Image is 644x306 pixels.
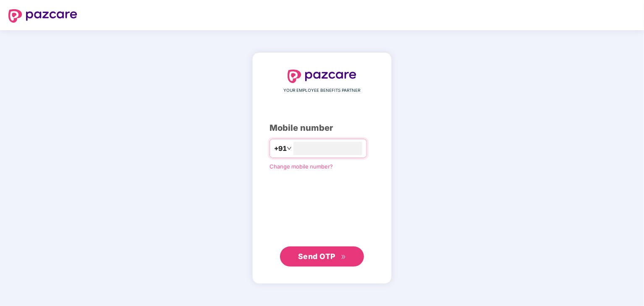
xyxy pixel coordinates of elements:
[298,252,335,261] span: Send OTP
[274,143,287,154] span: +91
[280,246,364,267] button: Send OTPdouble-right
[8,9,77,23] img: logo
[270,163,333,170] a: Change mobile number?
[284,87,361,94] span: YOUR EMPLOYEE BENEFITS PARTNER
[270,122,374,135] div: Mobile number
[341,254,346,260] span: double-right
[288,70,356,83] img: logo
[287,146,292,151] span: down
